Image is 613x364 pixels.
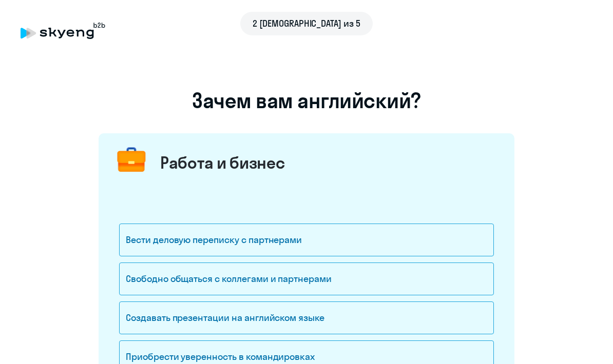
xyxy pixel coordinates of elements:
[253,17,360,30] span: 2 [DEMOGRAPHIC_DATA] из 5
[119,224,494,256] div: Вести деловую переписку с партнерами
[112,141,150,179] img: briefcase.png
[160,152,285,173] div: Работа и бизнес
[119,301,494,334] div: Создавать презентации на английском языке
[119,262,494,295] div: Свободно общаться с коллегами и партнерами
[99,88,514,113] h1: Зачем вам английский?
